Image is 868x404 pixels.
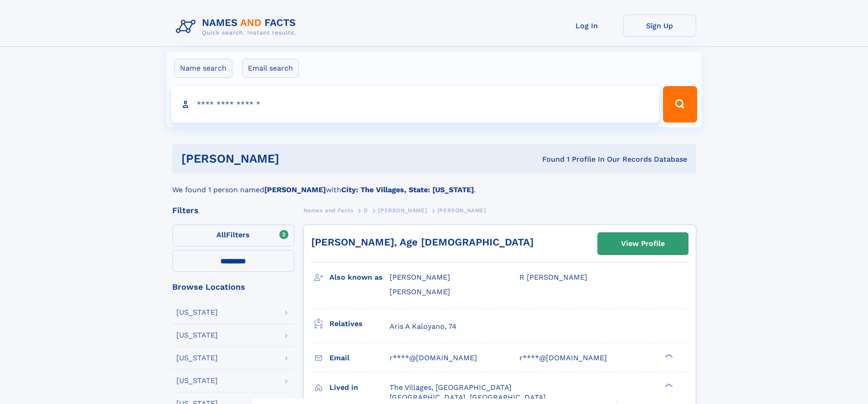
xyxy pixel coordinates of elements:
div: [US_STATE] [176,332,218,339]
h1: [PERSON_NAME] [181,153,411,164]
div: Browse Locations [172,283,294,291]
span: [GEOGRAPHIC_DATA], [GEOGRAPHIC_DATA] [390,393,546,402]
div: View Profile [621,233,665,254]
h3: Lived in [329,380,390,395]
div: [US_STATE] [176,354,218,362]
b: [PERSON_NAME] [264,185,326,194]
a: D [364,205,368,216]
div: ❯ [663,382,673,388]
a: Names and Facts [303,205,354,216]
span: All [216,230,226,239]
button: Search Button [663,86,697,123]
span: R [PERSON_NAME] [519,273,587,281]
h3: Email [329,350,390,366]
span: [PERSON_NAME] [390,287,450,296]
span: [PERSON_NAME] [378,207,427,214]
a: Sign Up [623,15,696,37]
div: [US_STATE] [176,377,218,384]
label: Filters [172,225,294,246]
a: Aris A Kaloyano, 74 [390,322,457,332]
h3: Relatives [329,316,390,332]
div: Filters [172,206,294,215]
a: [PERSON_NAME] [378,205,427,216]
a: View Profile [598,233,688,255]
span: The Villages, [GEOGRAPHIC_DATA] [390,383,512,392]
h3: Also known as [329,270,390,285]
div: [US_STATE] [176,309,218,316]
label: Name search [174,59,232,78]
span: [PERSON_NAME] [390,273,450,281]
img: Logo Names and Facts [172,15,303,39]
div: Found 1 Profile In Our Records Database [411,154,687,164]
span: D [364,207,368,214]
label: Email search [242,59,299,78]
a: Log In [550,15,623,37]
input: search input [171,86,659,123]
b: City: The Villages, State: [US_STATE] [341,185,474,194]
span: [PERSON_NAME] [437,207,486,214]
a: [PERSON_NAME], Age [DEMOGRAPHIC_DATA] [311,236,534,248]
div: ❯ [663,353,673,358]
div: We found 1 person named with . [172,174,696,195]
